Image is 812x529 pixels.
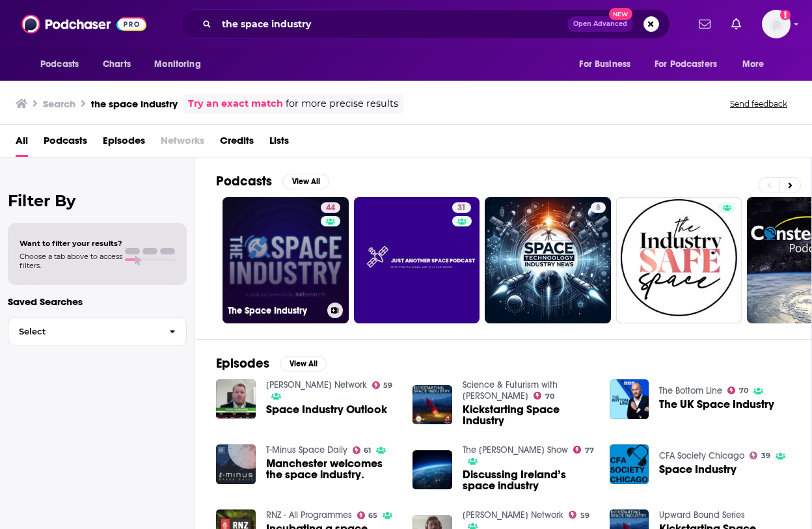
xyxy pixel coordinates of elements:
[413,385,452,425] img: Kickstarting Space Industry
[726,13,746,35] a: Show notifications dropdown
[659,464,737,475] a: Space Industry
[217,14,567,34] input: Search podcasts, credits, & more...
[567,16,633,32] button: Open AdvancedNew
[573,446,594,454] a: 77
[216,173,272,189] h2: Podcasts
[216,355,327,372] a: EpisodesView All
[646,52,736,77] button: open menu
[573,21,627,27] span: Open Advanced
[8,295,187,308] p: Saved Searches
[610,379,649,419] img: The UK Space Industry
[655,55,717,74] span: For Podcasters
[372,381,393,389] a: 59
[216,173,329,189] a: PodcastsView All
[266,379,367,390] a: Schwab Network
[21,12,146,36] img: Podchaser - Follow, Share and Rate Podcasts
[103,55,131,74] span: Charts
[750,452,770,459] a: 39
[780,10,791,20] svg: Add a profile image
[694,13,716,35] a: Show notifications dropdown
[545,394,554,400] span: 70
[216,355,269,372] h2: Episodes
[220,130,254,157] span: Credits
[585,448,594,454] span: 77
[569,511,589,519] a: 59
[216,444,256,484] img: Manchester welcomes the space industry.
[383,383,392,388] span: 59
[610,444,649,484] img: Space Industry
[485,197,611,323] a: 8
[762,10,791,38] button: Show profile menu
[463,469,594,491] a: Discussing Ireland’s space industry
[353,446,372,454] a: 61
[659,399,774,410] a: The UK Space Industry
[762,10,791,38] img: User Profile
[321,202,340,213] a: 44
[659,509,745,521] a: Upward Bound Series
[269,130,289,157] a: Lists
[659,385,722,396] a: The Bottom Line
[266,509,352,521] a: RNZ - All Programmes
[44,130,87,157] a: Podcasts
[463,404,594,426] span: Kickstarting Space Industry
[596,202,601,215] span: 8
[463,509,563,521] a: Schwab Network
[20,252,122,270] span: Choose a tab above to access filters.
[742,55,765,74] span: More
[413,450,452,490] img: Discussing Ireland’s space industry
[266,458,398,480] a: Manchester welcomes the space industry.
[8,191,187,210] h2: Filter By
[280,356,327,372] button: View All
[20,239,122,248] span: Want to filter your results?
[364,448,371,454] span: 61
[228,305,322,316] h3: The Space Industry
[368,513,377,519] span: 65
[452,202,471,213] a: 31
[570,52,647,77] button: open menu
[216,379,256,419] img: Space Industry Outlook
[579,55,630,74] span: For Business
[16,130,28,157] a: All
[591,202,606,213] a: 8
[762,10,791,38] span: Logged in as Isabellaoidem
[354,197,480,323] a: 31
[145,52,217,77] button: open menu
[8,327,159,336] span: Select
[733,52,781,77] button: open menu
[223,197,349,323] a: 44The Space Industry
[609,8,632,20] span: New
[266,444,347,455] a: T-Minus Space Daily
[161,130,204,157] span: Networks
[659,450,744,461] a: CFA Society Chicago
[8,317,187,346] button: Select
[266,404,387,415] a: Space Industry Outlook
[154,55,200,74] span: Monitoring
[580,513,589,519] span: 59
[726,98,791,109] button: Send feedback
[534,392,554,400] a: 70
[94,52,139,77] a: Charts
[103,130,145,157] a: Episodes
[739,388,748,394] span: 70
[286,96,398,111] span: for more precise results
[326,202,335,215] span: 44
[43,98,75,110] h3: Search
[727,387,748,394] a: 70
[31,52,96,77] button: open menu
[40,55,79,74] span: Podcasts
